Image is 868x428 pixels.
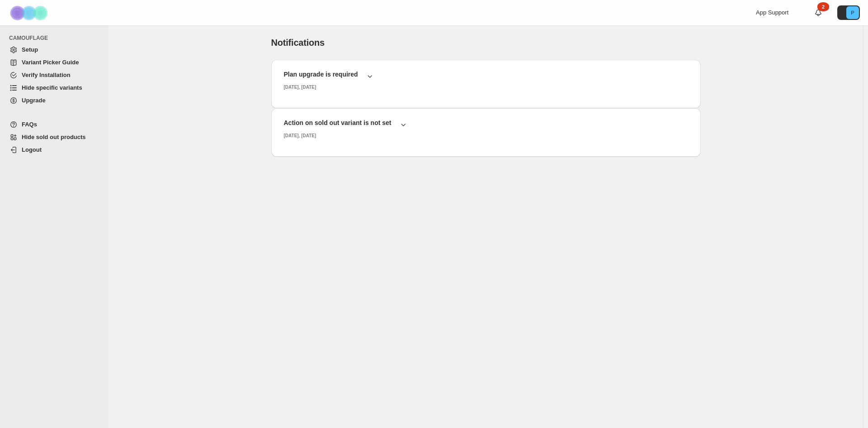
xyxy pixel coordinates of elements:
span: CAMOUFLAGE [9,34,104,42]
span: Setup [22,46,38,53]
span: App Support [756,9,788,16]
img: Camouflage [7,0,52,25]
button: Avatar with initials P [837,5,860,20]
text: P [851,10,854,15]
a: Verify Installation [5,69,103,82]
span: Upgrade [22,97,46,104]
span: FAQs [22,121,37,128]
a: Hide specific variants [5,82,103,94]
small: [DATE], [DATE] [284,133,316,138]
span: Variant Picker Guide [22,59,79,66]
span: Verify Installation [22,72,71,78]
span: Hide specific variants [22,84,82,91]
span: Avatar with initials P [846,6,859,19]
a: FAQs [5,118,103,131]
a: 2 [814,8,823,17]
span: Hide sold out products [22,134,86,140]
span: Notifications [271,38,325,48]
h2: Action on sold out variant is not set [284,118,392,127]
span: Logout [22,146,42,153]
small: [DATE], [DATE] [284,85,316,90]
a: Hide sold out products [5,131,103,144]
a: Logout [5,144,103,156]
a: Variant Picker Guide [5,56,103,69]
h2: Plan upgrade is required [284,70,358,79]
div: 2 [817,2,829,11]
button: Plan upgrade is required[DATE], [DATE] [278,67,693,94]
a: Upgrade [5,94,103,107]
button: Action on sold out variant is not set[DATE], [DATE] [278,115,693,142]
a: Setup [5,43,103,56]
